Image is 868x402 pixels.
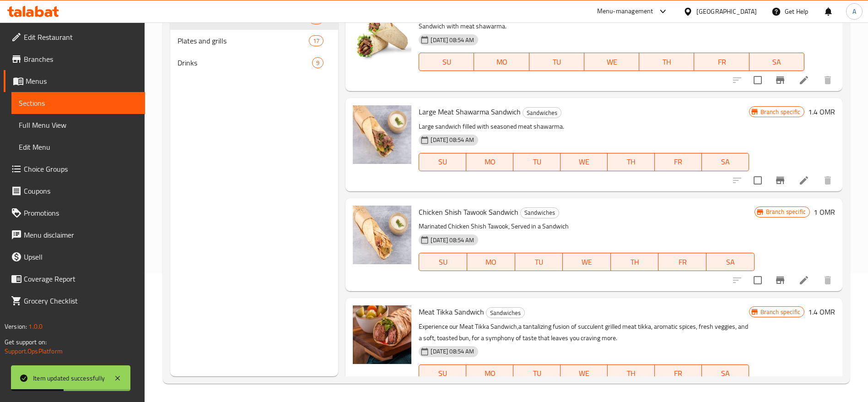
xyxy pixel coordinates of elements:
[608,153,655,171] button: TH
[467,253,515,271] button: MO
[11,114,145,136] a: Full Menu View
[312,57,323,68] div: items
[611,367,651,380] span: TH
[313,59,323,67] span: 9
[517,155,557,168] span: TU
[5,345,63,357] a: Support.OpsPlatform
[423,367,463,380] span: SU
[798,275,809,286] a: Edit menu item
[419,105,521,119] span: Large Meat Shawarma Sandwich
[584,53,639,71] button: WE
[11,92,145,114] a: Sections
[4,70,145,92] a: Menus
[419,21,804,32] p: Sandwich with meat shawarma.
[486,307,525,318] div: Sandwiches
[706,155,745,168] span: SA
[817,269,839,291] button: delete
[694,53,749,71] button: FR
[702,153,749,171] button: SA
[519,255,560,269] span: TU
[769,169,791,191] button: Branch-specific-item
[309,35,323,46] div: items
[419,205,518,219] span: Chicken Shish Tawook Sandwich
[753,55,801,69] span: SA
[748,71,767,90] span: Select to update
[615,255,655,269] span: TH
[608,364,655,383] button: TH
[4,268,145,290] a: Coverage Report
[658,253,706,271] button: FR
[702,364,749,383] button: SA
[353,5,411,64] img: Small Meat Shawarma Sandwich
[419,121,749,132] p: Large sandwich filled with seasoned meat shawarma.
[597,6,653,17] div: Menu-management
[655,364,702,383] button: FR
[5,321,27,332] span: Version:
[4,180,145,202] a: Coupons
[24,295,138,306] span: Grocery Checklist
[4,290,145,312] a: Grocery Checklist
[710,255,751,269] span: SA
[309,37,323,45] span: 17
[423,55,470,69] span: SU
[486,308,524,318] span: Sandwiches
[24,273,138,284] span: Coverage Report
[4,202,145,224] a: Promotions
[24,229,138,240] span: Menu disclaimer
[513,153,561,171] button: TU
[521,207,559,218] span: Sandwiches
[748,271,767,290] span: Select to update
[170,4,338,77] nav: Menu sections
[808,105,835,118] h6: 1.4 OMR
[706,367,745,380] span: SA
[852,6,856,16] span: A
[470,155,510,168] span: MO
[419,364,466,383] button: SU
[19,141,138,152] span: Edit Menu
[563,253,611,271] button: WE
[808,305,835,318] h6: 1.4 OMR
[427,236,478,244] span: [DATE] 08:54 AM
[639,53,694,71] button: TH
[4,246,145,268] a: Upsell
[523,108,561,118] span: Sandwiches
[33,373,105,383] div: Item updated successfully
[353,206,411,264] img: Chicken Shish Tawook Sandwich
[427,36,478,44] span: [DATE] 08:54 AM
[178,57,312,68] span: Drinks
[24,185,138,196] span: Coupons
[419,153,466,171] button: SU
[798,175,809,186] a: Edit menu item
[178,35,309,46] span: Plates and grills
[170,30,338,52] div: Plates and grills17
[24,32,138,43] span: Edit Restaurant
[353,305,411,364] img: Meat Tikka Sandwich
[24,251,138,262] span: Upsell
[658,367,698,380] span: FR
[566,255,607,269] span: WE
[170,52,338,74] div: Drinks9
[611,155,651,168] span: TH
[24,207,138,218] span: Promotions
[24,54,138,65] span: Branches
[471,255,512,269] span: MO
[4,224,145,246] a: Menu disclaimer
[11,136,145,158] a: Edit Menu
[4,26,145,48] a: Edit Restaurant
[517,367,557,380] span: TU
[757,308,804,316] span: Branch specific
[19,120,138,130] span: Full Menu View
[817,69,839,91] button: delete
[26,76,138,87] span: Menus
[748,171,767,190] span: Select to update
[561,364,608,383] button: WE
[762,207,809,216] span: Branch specific
[798,75,809,86] a: Edit menu item
[423,255,464,269] span: SU
[564,155,604,168] span: WE
[513,364,561,383] button: TU
[564,367,604,380] span: WE
[24,163,138,174] span: Choice Groups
